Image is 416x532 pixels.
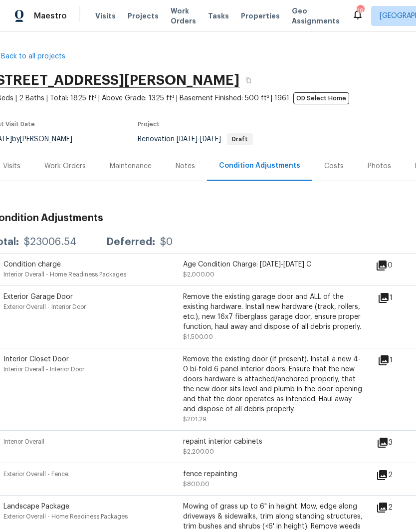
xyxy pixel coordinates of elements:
span: Tasks [208,12,229,19]
div: Photos [368,161,391,171]
div: repaint interior cabinets [183,437,363,447]
div: Work Orders [44,161,86,171]
span: $2,000.00 [183,271,214,277]
span: Condition charge [3,261,61,268]
div: Remove the existing garage door and ALL of the existing hardware. Install new hardware (track, ro... [183,292,363,332]
span: $800.00 [183,481,209,487]
span: Project [138,121,160,127]
span: Maestro [34,11,67,21]
span: Exterior Overall - Interior Door [3,304,86,310]
span: Landscape Package [3,503,69,510]
span: OD Select Home [293,92,349,104]
span: Geo Assignments [292,6,340,26]
div: $0 [160,237,173,247]
span: $1,500.00 [183,334,213,340]
div: fence repainting [183,469,363,479]
span: - [177,136,221,143]
span: [DATE] [177,136,198,143]
span: Interior Closet Door [3,356,69,363]
div: Maintenance [110,161,152,171]
div: $23006.54 [24,237,76,247]
span: Interior Overall [3,439,44,445]
span: Work Orders [171,6,196,26]
span: Projects [128,11,159,21]
div: 19 [357,6,364,16]
span: [DATE] [200,136,221,143]
span: Exterior Overall - Home Readiness Packages [3,514,128,520]
span: Exterior Overall - Fence [3,471,68,477]
span: Visits [95,11,116,21]
div: Visits [3,161,20,171]
span: Interior Overall - Home Readiness Packages [3,271,126,277]
div: Deferred: [106,237,155,247]
span: Interior Overall - Interior Door [3,366,84,372]
button: Copy Address [239,71,257,89]
div: Condition Adjustments [219,161,300,171]
span: $2,200.00 [183,449,214,455]
div: Age Condition Charge: [DATE]-[DATE] C [183,260,363,269]
span: Properties [241,11,280,21]
div: Remove the existing door (if present). Install a new 4-0 bi-fold 6 panel interior doors. Ensure t... [183,354,363,414]
span: Exterior Garage Door [3,293,73,300]
span: Draft [228,136,252,142]
span: $201.29 [183,416,207,422]
div: Costs [324,161,344,171]
div: Notes [176,161,195,171]
span: Renovation [138,136,253,143]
